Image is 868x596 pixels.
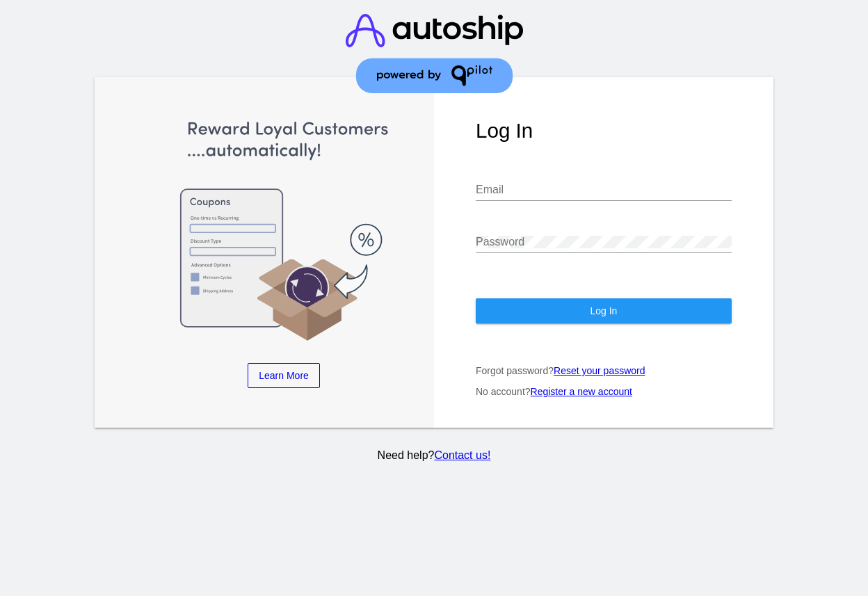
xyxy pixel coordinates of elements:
[590,305,617,316] span: Log In
[476,386,732,397] p: No account?
[136,119,431,342] img: Apply Coupons Automatically to Scheduled Orders with QPilot
[531,386,632,397] a: Register a new account
[476,184,732,196] input: Email
[476,298,732,323] button: Log In
[93,449,776,462] p: Need help?
[476,119,732,143] h1: Log In
[248,363,320,388] a: Learn More
[434,449,490,461] a: Contact us!
[476,365,732,376] p: Forgot password?
[259,370,309,381] span: Learn More
[554,365,645,376] a: Reset your password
